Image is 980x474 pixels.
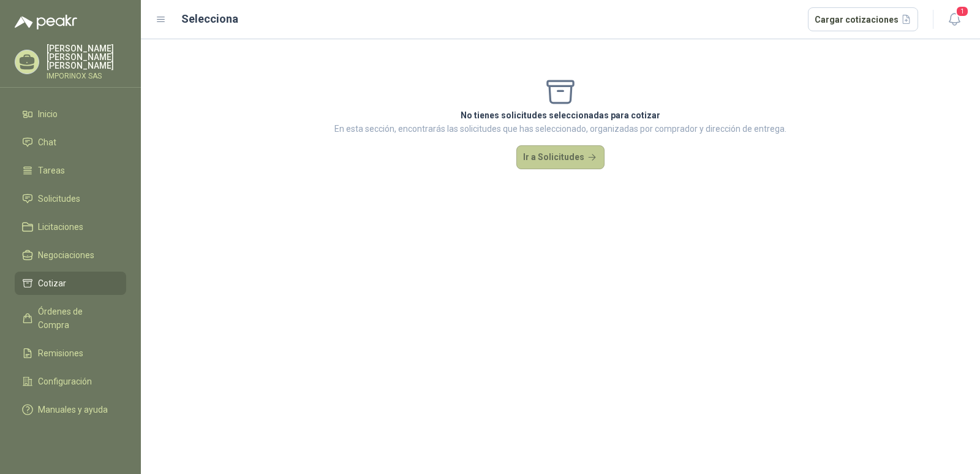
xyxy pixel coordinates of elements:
[38,346,83,360] span: Remisiones
[943,9,965,31] button: 1
[15,187,126,210] a: Solicitudes
[15,131,126,154] a: Chat
[15,15,77,29] img: Logo peakr
[38,192,80,205] span: Solicitudes
[808,7,919,32] button: Cargar cotizaciones
[38,403,108,416] span: Manuales y ayuda
[15,370,126,393] a: Configuración
[516,145,605,170] button: Ir a Solicitudes
[38,107,58,121] span: Inicio
[15,102,126,126] a: Inicio
[38,220,83,234] span: Licitaciones
[15,300,126,337] a: Órdenes de Compra
[181,10,238,28] h2: Selecciona
[334,122,786,136] p: En esta sección, encontrarás las solicitudes que has seleccionado, organizadas por comprador y di...
[15,398,126,421] a: Manuales y ayuda
[15,215,126,239] a: Licitaciones
[38,136,56,149] span: Chat
[47,72,126,80] p: IMPORINOX SAS
[38,164,65,177] span: Tareas
[38,305,115,332] span: Órdenes de Compra
[15,342,126,365] a: Remisiones
[47,44,126,70] p: [PERSON_NAME] [PERSON_NAME] [PERSON_NAME]
[15,243,126,267] a: Negociaciones
[38,375,92,388] span: Configuración
[38,248,94,262] span: Negociaciones
[956,6,969,17] span: 1
[15,159,126,182] a: Tareas
[15,272,126,295] a: Cotizar
[334,109,786,122] p: No tienes solicitudes seleccionadas para cotizar
[38,277,66,290] span: Cotizar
